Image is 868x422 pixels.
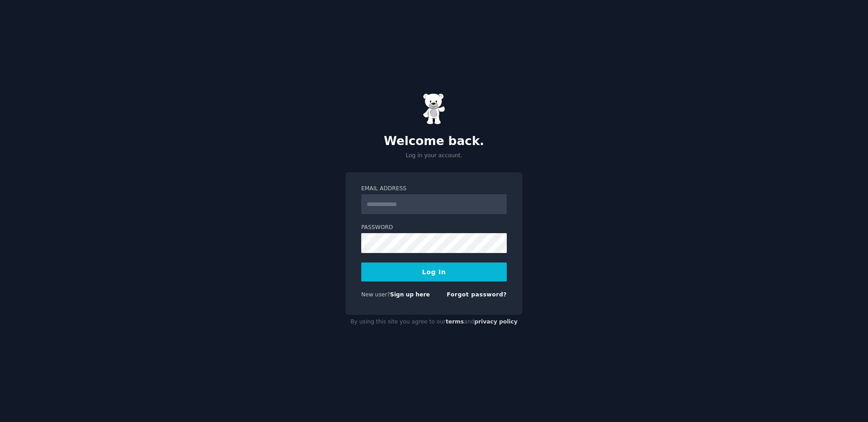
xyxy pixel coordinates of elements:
a: Forgot password? [447,291,507,298]
label: Email Address [361,185,507,193]
p: Log in your account. [345,152,523,160]
a: privacy policy [474,319,518,325]
label: Password [361,224,507,232]
div: By using this site you agree to our and [345,315,523,329]
button: Log In [361,263,507,281]
h2: Welcome back. [345,134,523,149]
img: Gummy Bear [423,93,445,125]
span: New user? [361,291,390,298]
a: Sign up here [390,291,430,298]
a: terms [446,319,464,325]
